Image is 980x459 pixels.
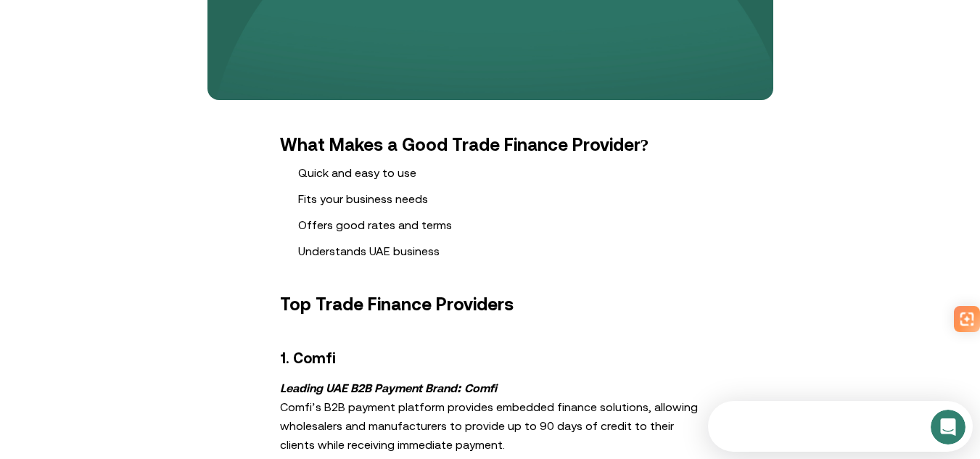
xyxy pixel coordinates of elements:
[15,12,238,24] div: Need help?
[15,24,238,39] div: The team typically replies in a few minutes.
[708,401,973,452] iframe: Intercom live chat discovery launcher
[280,381,497,394] strong: Leading UAE B2B Payment Brand: Comfi
[280,350,701,367] h3: 1. Comfi
[298,164,719,181] li: Quick and easy to use
[298,190,719,207] li: Fits your business needs
[280,135,701,155] h2: What Makes a Good Trade Finance Provider?
[931,410,965,444] iframe: Intercom live chat
[280,294,701,315] h2: Top Trade Finance Providers
[298,242,719,260] li: Understands UAE business
[6,6,281,46] div: Open Intercom Messenger
[298,216,719,233] li: Offers good rates and terms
